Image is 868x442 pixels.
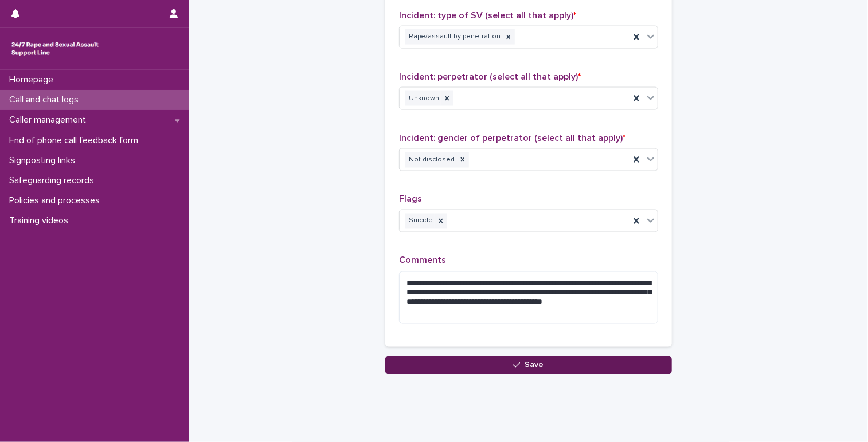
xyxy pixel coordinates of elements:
[385,356,672,374] button: Save
[405,152,456,168] div: Not disclosed
[5,215,77,226] p: Training videos
[405,29,502,45] div: Rape/assault by penetration
[5,195,109,206] p: Policies and processes
[399,195,422,204] span: Flags
[9,37,101,60] img: rhQMoQhaT3yELyF149Cw
[399,256,446,265] span: Comments
[5,155,84,166] p: Signposting links
[5,94,88,105] p: Call and chat logs
[5,74,62,85] p: Homepage
[5,135,147,146] p: End of phone call feedback form
[5,175,103,186] p: Safeguarding records
[405,91,441,106] div: Unknown
[405,214,435,229] div: Suicide
[399,133,625,143] span: Incident: gender of perpetrator (select all that apply)
[5,115,95,125] p: Caller management
[525,361,544,369] span: Save
[399,11,576,20] span: Incident: type of SV (select all that apply)
[399,72,581,81] span: Incident: perpetrator (select all that apply)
